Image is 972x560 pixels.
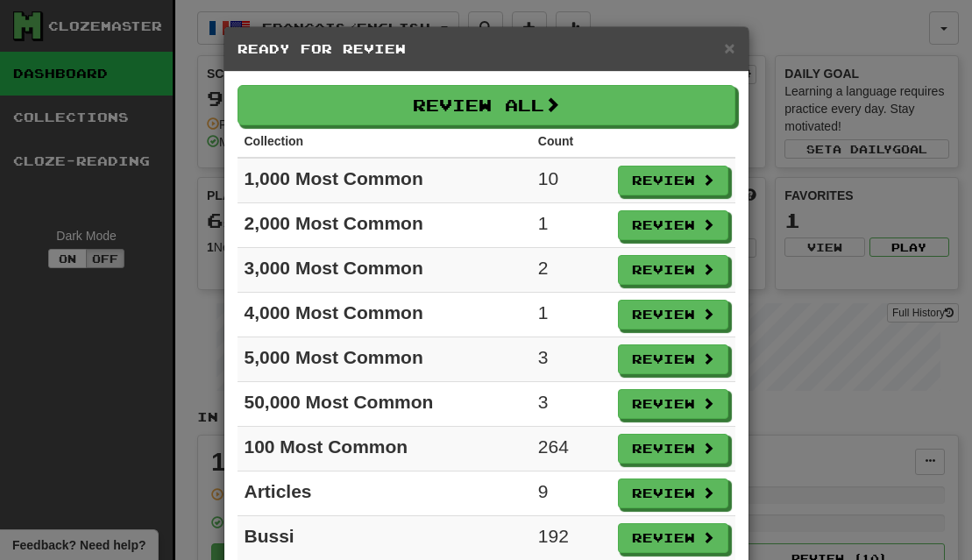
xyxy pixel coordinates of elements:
[618,523,728,553] button: Review
[618,389,728,419] button: Review
[531,125,611,158] th: Count
[531,248,611,293] td: 2
[238,85,735,125] button: Review All
[618,255,728,285] button: Review
[724,38,734,58] span: ×
[531,158,611,203] td: 10
[238,40,735,58] h5: Ready for Review
[531,337,611,382] td: 3
[531,293,611,337] td: 1
[238,382,531,427] td: 50,000 Most Common
[618,300,728,330] button: Review
[238,427,531,471] td: 100 Most Common
[618,434,728,464] button: Review
[238,293,531,337] td: 4,000 Most Common
[238,248,531,293] td: 3,000 Most Common
[618,166,728,195] button: Review
[618,478,728,508] button: Review
[531,382,611,427] td: 3
[618,344,728,374] button: Review
[238,158,531,203] td: 1,000 Most Common
[531,427,611,471] td: 264
[238,337,531,382] td: 5,000 Most Common
[618,210,728,240] button: Review
[238,203,531,248] td: 2,000 Most Common
[238,471,531,516] td: Articles
[531,203,611,248] td: 1
[724,39,734,57] button: Close
[238,125,531,158] th: Collection
[531,471,611,516] td: 9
